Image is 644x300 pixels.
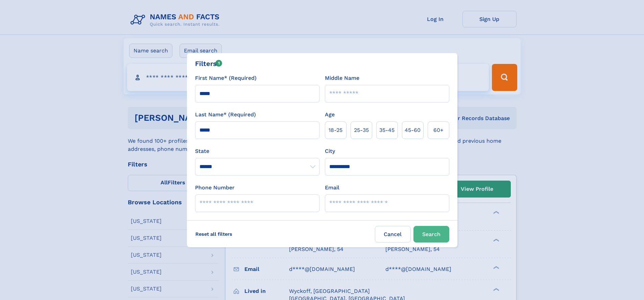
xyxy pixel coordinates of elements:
label: Last Name* (Required) [195,111,256,119]
span: 45‑60 [405,126,421,134]
label: Cancel [375,226,411,243]
label: Age [325,111,335,119]
label: City [325,147,335,155]
label: State [195,147,319,155]
span: 60+ [433,126,444,134]
label: Email [325,184,339,192]
span: 25‑35 [354,126,369,134]
label: Middle Name [325,74,359,82]
span: 35‑45 [379,126,395,134]
div: Filters [195,59,222,69]
label: Reset all filters [191,226,237,242]
label: First Name* (Required) [195,74,257,82]
span: 18‑25 [329,126,342,134]
label: Phone Number [195,184,235,192]
button: Search [413,226,449,243]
